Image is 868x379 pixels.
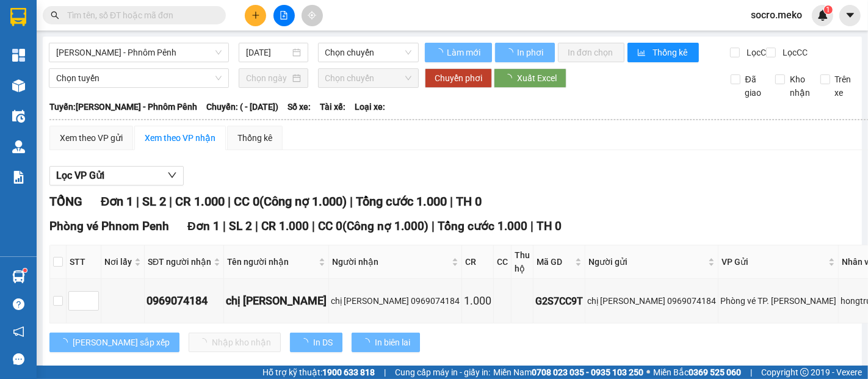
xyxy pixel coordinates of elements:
[517,46,545,59] span: In phơi
[60,131,123,145] div: Xem theo VP gửi
[290,333,342,352] button: In DS
[718,279,839,323] td: Phòng vé TP. Hồ Chí Minh
[318,219,342,233] span: CC 0
[145,279,224,323] td: 0969074184
[259,194,264,209] span: (
[145,131,215,145] div: Xem theo VP nhận
[223,219,226,233] span: |
[588,255,706,269] span: Người gửi
[464,292,491,309] div: 1.000
[352,333,420,352] button: In biên lai
[495,43,555,62] button: In phơi
[778,46,809,59] span: Lọc CC
[438,219,527,233] span: Tổng cước 1.000
[432,219,435,233] span: |
[12,171,25,184] img: solution-icon
[646,370,650,375] span: ⚪️
[653,366,741,379] span: Miền Bắc
[742,46,773,59] span: Lọc CR
[826,5,830,14] span: 1
[12,110,25,123] img: warehouse-icon
[824,5,833,14] sup: 1
[537,219,562,233] span: TH 0
[532,367,643,377] strong: 0708 023 035 - 0935 103 250
[312,219,315,233] span: |
[187,219,220,233] span: Đơn 1
[637,48,648,58] span: bar-chart
[537,255,573,269] span: Mã GD
[450,194,453,209] span: |
[300,338,313,347] span: loading
[13,353,24,365] span: message
[494,245,512,279] th: CC
[104,255,132,269] span: Nơi lấy
[505,48,515,57] span: loading
[741,7,812,23] span: socro.meko
[101,194,133,209] span: Đơn 1
[313,336,333,349] span: In DS
[456,194,482,209] span: TH 0
[355,100,385,114] span: Loại xe:
[504,74,517,82] span: loading
[361,338,375,347] span: loading
[49,166,184,186] button: Lọc VP Gửi
[167,170,177,180] span: down
[12,79,25,92] img: warehouse-icon
[375,336,410,349] span: In biên lai
[251,11,260,20] span: plus
[512,245,533,279] th: Thu hộ
[750,366,752,379] span: |
[530,219,533,233] span: |
[839,5,861,26] button: caret-down
[800,368,809,377] span: copyright
[23,269,27,272] sup: 1
[493,366,643,379] span: Miền Nam
[56,69,222,87] span: Chọn tuyến
[12,49,25,62] img: dashboard-icon
[246,71,290,85] input: Chọn ngày
[234,194,259,209] span: CC 0
[322,367,375,377] strong: 1900 633 818
[49,333,179,352] button: [PERSON_NAME] sắp xếp
[12,270,25,283] img: warehouse-icon
[447,46,482,59] span: Làm mới
[261,219,309,233] span: CR 1.000
[342,219,347,233] span: (
[384,366,386,379] span: |
[517,71,557,85] span: Xuất Excel
[237,131,272,145] div: Thống kê
[535,294,583,309] div: G2S7CC9T
[67,9,211,22] input: Tìm tên, số ĐT hoặc mã đơn
[627,43,699,62] button: bar-chartThống kê
[720,294,836,308] div: Phòng vé TP. [PERSON_NAME]
[49,194,82,209] span: TỔNG
[148,255,211,269] span: SĐT người nhận
[533,279,585,323] td: G2S7CC9T
[722,255,826,269] span: VP Gửi
[425,43,492,62] button: Làm mới
[255,219,258,233] span: |
[229,219,252,233] span: SL 2
[245,5,266,26] button: plus
[73,336,170,349] span: [PERSON_NAME] sắp xếp
[175,194,225,209] span: CR 1.000
[146,292,222,309] div: 0969074184
[264,194,342,209] span: Công nợ 1.000
[262,366,375,379] span: Hỗ trợ kỹ thuật:
[350,194,353,209] span: |
[308,11,316,20] span: aim
[347,219,424,233] span: Công nợ 1.000
[435,48,445,57] span: loading
[689,367,741,377] strong: 0369 525 060
[273,5,295,26] button: file-add
[288,100,311,114] span: Số xe:
[817,10,828,21] img: icon-new-feature
[325,69,411,87] span: Chọn chuyến
[331,294,460,308] div: chị [PERSON_NAME] 0969074184
[59,338,73,347] span: loading
[845,10,856,21] span: caret-down
[13,326,24,337] span: notification
[67,245,101,279] th: STT
[462,245,494,279] th: CR
[302,5,323,26] button: aim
